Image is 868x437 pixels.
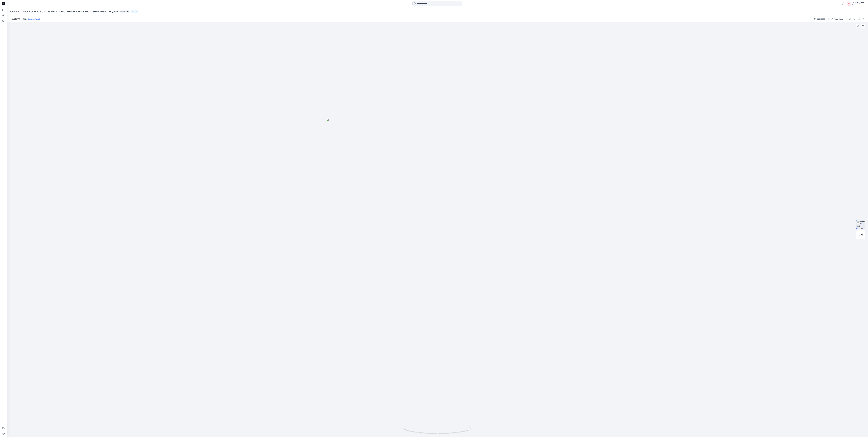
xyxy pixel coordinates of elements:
img: eyJhbGciOiJIUzI1NiIsImtpZCI6IjAiLCJzbHQiOiJzZXMiLCJ0eXAiOiJKV1QifQ.eyJkYXRhIjp7InR5cGUiOiJzdG9yYW... [327,119,548,437]
p: 68 [134,10,135,13]
a: Folders [10,10,18,13]
div: [PERSON_NAME] [852,1,865,4]
button: Details [853,17,856,21]
button: XB0XB02084 - KB SS TH MIXED GRAPHIC TEE_proto [813,17,829,21]
div: RM [847,2,851,6]
div: XB0XB02084 - KB SS TH MIXED GRAPHIC TEE_proto [817,18,827,20]
img: turntable-20-07-2025-10:18:33 [856,220,865,229]
span: Posted [DATE] 10:21 by [10,18,40,20]
button: Miami Aqua [830,17,844,21]
button: Legacy Style [118,10,130,13]
div: PVH [852,4,865,6]
a: SU26 THC [44,10,56,13]
span: BW [859,233,863,237]
p: XB0XB02084 - KB SS TH MIXED GRAPHIC TEE_proto [61,10,118,13]
button: 68 [131,10,138,13]
a: unisourcetrend [23,10,39,13]
div: Miami Aqua [833,18,843,20]
a: Unisource Trend [28,18,40,20]
span: Legacy Style [119,10,130,13]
